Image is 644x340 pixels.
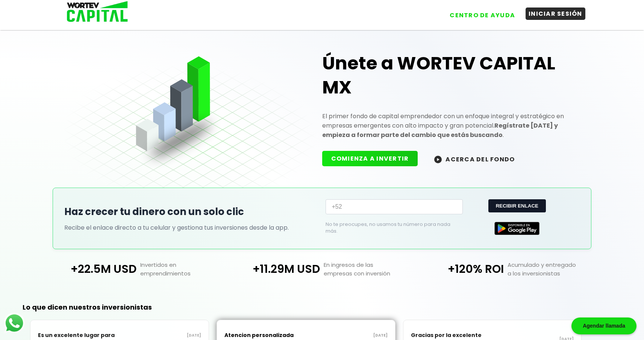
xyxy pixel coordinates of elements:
[414,260,504,278] p: +120% ROI
[504,260,597,278] p: Acumulado y entregado a los inversionistas
[322,121,558,139] strong: Regístrate [DATE] y empieza a formar parte del cambio que estás buscando
[64,205,318,219] h2: Haz crecer tu dinero con un solo clic
[526,8,585,20] button: INICIAR SESIÓN
[120,332,201,338] p: [DATE]
[306,332,388,338] p: [DATE]
[518,3,585,21] a: INICIAR SESIÓN
[322,151,418,166] button: COMIENZA A INVERTIR
[322,154,426,163] a: COMIENZA A INVERTIR
[47,260,136,278] p: +22.5M USD
[322,111,580,140] p: El primer fondo de capital emprendedor con un enfoque integral y estratégico en empresas emergent...
[326,221,451,235] p: No te preocupes, no usamos tu número para nada más.
[320,260,414,278] p: En ingresos de las empresas con inversión
[434,156,442,163] img: wortev-capital-acerca-del-fondo
[322,51,580,99] h1: Únete a WORTEV CAPITAL MX
[64,223,318,232] p: Recibe el enlace directo a tu celular y gestiona tus inversiones desde la app.
[230,260,320,278] p: +11.29M USD
[447,9,518,21] button: CENTRO DE AYUDA
[488,199,546,212] button: RECIBIR ENLACE
[494,222,539,235] img: Google Play
[136,260,230,278] p: Invertidos en emprendimientos
[571,317,636,334] div: Agendar llamada
[4,313,25,334] img: logos_whatsapp-icon.242b2217.svg
[439,3,518,21] a: CENTRO DE AYUDA
[425,151,524,167] button: ACERCA DEL FONDO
